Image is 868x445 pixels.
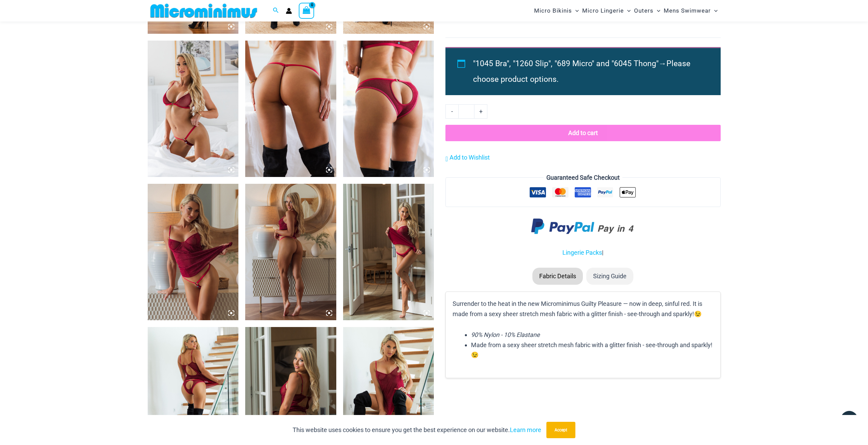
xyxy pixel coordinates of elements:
[632,2,662,19] a: OutersMenu ToggleMenu Toggle
[544,173,622,183] legend: Guaranteed Safe Checkout
[473,59,690,84] span: Please choose product options.
[534,2,572,19] span: Micro Bikinis
[586,268,633,285] li: Sizing Guide
[343,184,434,320] img: Guilty Pleasures Red 1260 Slip 6045 Thong
[562,249,602,256] a: Lingerie Packs
[471,340,713,360] li: Made from a sexy sheer stretch mesh fabric with a glitter finish - see-through and sparkly!
[273,6,279,15] a: Search icon link
[474,104,487,119] a: +
[653,2,660,19] span: Menu Toggle
[148,41,239,177] img: Guilty Pleasures Red 1045 Bra 689 Micro
[343,41,434,177] img: Guilty Pleasures Red 6045 Thong
[471,331,540,338] em: 90% Nylon - 10% Elastane
[148,184,239,320] img: Guilty Pleasures Red 1260 Slip 689 Micro
[293,425,541,435] p: This website uses cookies to ensure you get the best experience on our website.
[299,3,314,18] a: View Shopping Cart, empty
[471,351,479,358] span: 😉
[458,104,474,119] input: Product quantity
[662,2,719,19] a: Mens SwimwearMenu ToggleMenu Toggle
[473,56,705,87] li: →
[445,125,720,141] button: Add to cart
[473,59,659,68] span: "1045 Bra", "1260 Slip", "689 Micro" and "6045 Thong"
[148,3,260,18] img: MM SHOP LOGO FLAT
[531,1,721,20] nav: Site Navigation
[664,2,711,19] span: Mens Swimwear
[532,2,580,19] a: Micro BikinisMenu ToggleMenu Toggle
[582,2,624,19] span: Micro Lingerie
[445,248,720,258] p: |
[624,2,631,19] span: Menu Toggle
[510,426,541,433] a: Learn more
[245,184,336,320] img: Guilty Pleasures Red 1260 Slip 689 Micro
[445,104,458,119] a: -
[245,41,336,177] img: Guilty Pleasures Red 689 Micro
[546,422,575,438] button: Accept
[450,154,490,161] span: Add to Wishlist
[580,2,632,19] a: Micro LingerieMenu ToggleMenu Toggle
[634,2,653,19] span: Outers
[445,152,490,163] a: Add to Wishlist
[453,299,713,319] p: Surrender to the heat in the new Microminimus Guilty Pleasure — now in deep, sinful red. It is ma...
[711,2,718,19] span: Menu Toggle
[286,8,292,14] a: Account icon link
[532,268,583,285] li: Fabric Details
[572,2,579,19] span: Menu Toggle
